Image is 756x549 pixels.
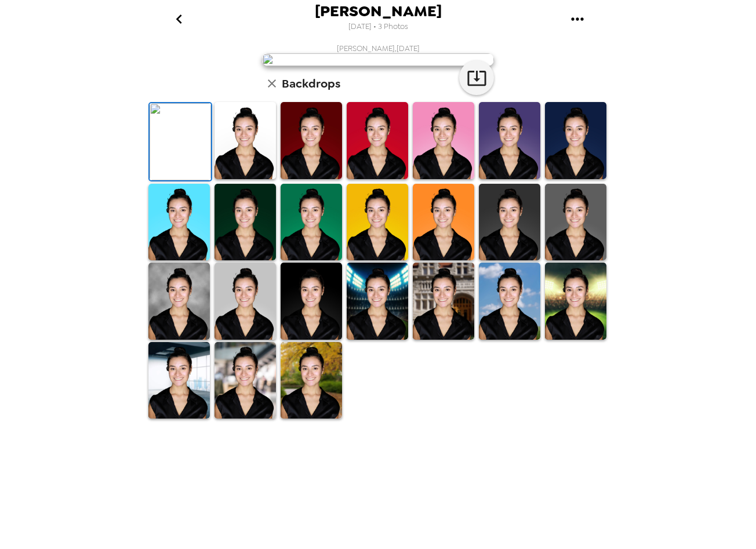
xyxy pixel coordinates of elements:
[150,103,211,180] img: Original
[348,19,408,35] span: [DATE] • 3 Photos
[262,53,494,66] img: user
[337,43,420,53] span: [PERSON_NAME] , [DATE]
[282,74,340,93] h6: Backdrops
[315,3,442,19] span: [PERSON_NAME]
